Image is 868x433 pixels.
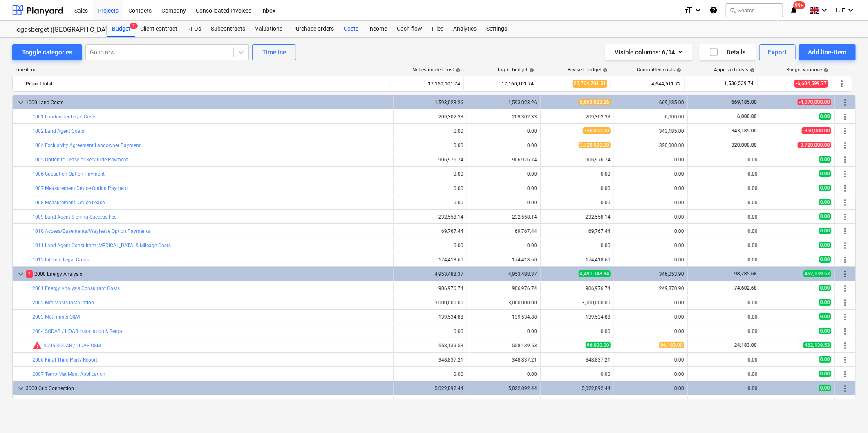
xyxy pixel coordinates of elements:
[32,228,150,234] a: 1010 Access/Easements/Wayleave Option Payments
[32,371,105,377] a: 2007 Temp Met Mast Application
[481,21,512,37] a: Settings
[544,257,611,263] div: 174,418.60
[32,143,141,148] a: 1004 Exclusivity Agreement Landowner Payment
[819,385,831,391] span: 0.00
[617,143,684,148] div: 320,000.00
[819,356,831,363] span: 0.00
[709,5,718,15] i: Knowledge base
[790,5,798,15] i: notifications
[734,342,758,348] span: 24,183.00
[840,369,850,379] span: More actions
[794,80,828,87] span: -6,604,599.77
[262,47,286,58] div: Timeline
[182,21,206,37] a: RFQs
[392,21,427,37] a: Cash flow
[16,269,26,279] span: keyboard_arrow_down
[617,228,684,234] div: 0.00
[470,214,537,220] div: 232,558.14
[691,371,758,377] div: 0.00
[819,242,831,248] span: 0.00
[397,343,463,348] div: 558,139.53
[339,21,363,37] a: Costs
[32,314,80,320] a: 2003 Met masts O&M
[637,67,681,73] div: Committed costs
[736,114,758,119] span: 6,000.00
[617,314,684,320] div: 0.00
[363,21,392,37] div: Income
[32,300,94,306] a: 2002 Met Masts Installation
[683,5,693,15] i: format_size
[397,214,463,220] div: 232,558.14
[617,243,684,248] div: 0.00
[840,384,850,393] span: More actions
[819,371,831,377] span: 0.00
[448,21,481,37] a: Analytics
[840,298,850,308] span: More actions
[397,143,463,148] div: 0.00
[544,386,611,391] div: 5,022,892.44
[617,257,684,263] div: 0.00
[32,243,171,248] a: 1011 Land Agent Consultant [MEDICAL_DATA] & Mileage Costs
[617,100,684,105] div: 669,185.00
[470,271,537,277] div: 4,953,488.37
[397,328,463,334] div: 0.00
[605,44,693,60] button: Visible columns:6/14
[691,386,758,391] div: 0.00
[583,127,611,134] span: 350,000.00
[26,268,390,281] div: 2000 Energy Analysis
[130,23,138,29] span: 2
[822,68,828,73] span: help
[470,114,537,120] div: 209,302.33
[819,185,831,191] span: 0.00
[819,199,831,205] span: 0.00
[32,185,128,191] a: 1007 Measurement Device Option Payment
[617,214,684,220] div: 0.00
[798,142,831,148] span: -3,720,000.00
[691,357,758,363] div: 0.00
[397,286,463,291] div: 906,976.74
[397,271,463,277] div: 4,953,488.37
[731,99,758,105] span: 669,185.00
[840,255,850,265] span: More actions
[470,228,537,234] div: 69,767.44
[798,99,831,105] span: -4,070,000.00
[709,47,746,58] div: Details
[250,21,287,37] a: Valuations
[544,200,611,205] div: 0.00
[691,328,758,334] div: 0.00
[617,128,684,134] div: 343,185.00
[26,270,33,278] span: 1
[691,300,758,306] div: 0.00
[394,77,460,90] div: 17,160,101.74
[759,44,796,60] button: Export
[12,26,97,34] div: Hogasberget ([GEOGRAPHIC_DATA])
[470,157,537,163] div: 906,976.74
[819,313,831,320] span: 0.00
[397,100,463,105] div: 1,593,023.26
[454,68,461,73] span: help
[840,141,850,150] span: More actions
[617,114,684,120] div: 6,000.00
[32,328,123,334] a: 2004 SODAR / LIDAR Installation & Rental
[12,67,391,73] div: Line-item
[819,328,831,334] span: 0.00
[837,79,847,89] span: More actions
[470,128,537,134] div: 0.00
[726,3,783,17] button: Search
[397,371,463,377] div: 0.00
[470,257,537,263] div: 174,418.60
[617,300,684,306] div: 0.00
[544,371,611,377] div: 0.00
[397,386,463,391] div: 5,022,892.44
[699,44,756,60] button: Details
[840,341,850,350] span: More actions
[287,21,339,37] a: Purchase orders
[840,198,850,208] span: More actions
[617,286,684,291] div: 249,870.90
[819,285,831,291] span: 0.00
[617,386,684,391] div: 0.00
[799,44,856,60] button: Add line-item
